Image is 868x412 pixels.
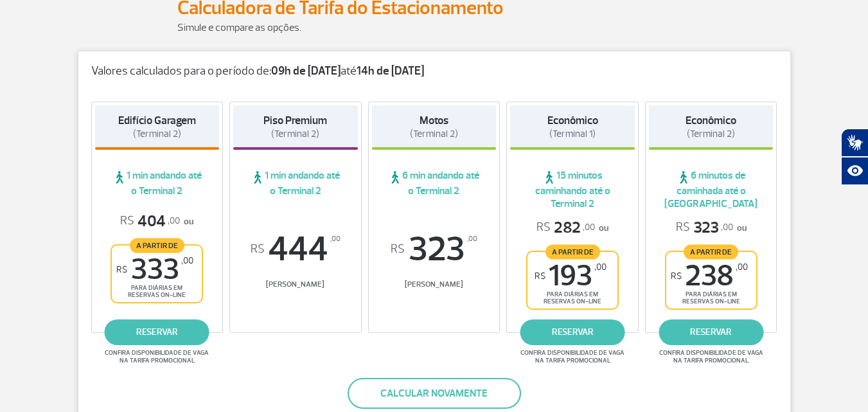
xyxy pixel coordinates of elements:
span: 238 [671,262,748,291]
button: Abrir recursos assistivos. [841,157,868,185]
span: [PERSON_NAME] [372,280,497,289]
span: A partir de [684,244,738,259]
button: Calcular novamente [348,378,521,409]
strong: Motos [420,114,448,127]
span: 444 [233,232,358,267]
sup: R$ [251,242,265,256]
strong: Econômico [547,114,598,127]
span: 6 min andando até o Terminal 2 [372,169,497,197]
span: 6 minutos de caminhada até o [GEOGRAPHIC_DATA] [649,169,774,210]
strong: Edifício Garagem [118,114,196,127]
span: Confira disponibilidade de vaga na tarifa promocional [103,349,211,364]
sup: R$ [391,242,405,256]
span: 323 [372,232,497,267]
strong: 14h de [DATE] [357,64,424,78]
sup: R$ [116,264,127,275]
sup: ,00 [594,262,607,273]
span: 15 minutos caminhando até o Terminal 2 [510,169,635,210]
span: 193 [535,262,607,291]
span: A partir de [545,244,600,259]
span: para diárias em reservas on-line [123,284,191,299]
div: Plugin de acessibilidade da Hand Talk. [841,129,868,185]
p: Valores calculados para o período de: até [91,64,777,78]
p: Simule e compare as opções. [177,20,691,35]
span: para diárias em reservas on-line [677,291,745,305]
span: 333 [116,255,193,284]
p: ou [120,211,193,231]
span: (Terminal 2) [687,128,735,140]
span: (Terminal 2) [271,128,319,140]
sup: ,00 [330,232,341,246]
span: Confira disponibilidade de vaga na tarifa promocional [657,349,765,364]
span: 404 [120,211,180,231]
button: Abrir tradutor de língua de sinais. [841,129,868,157]
sup: R$ [535,271,545,282]
strong: Piso Premium [263,114,327,127]
span: (Terminal 2) [133,128,181,140]
span: 282 [536,218,595,238]
p: ou [536,218,608,238]
span: Confira disponibilidade de vaga na tarifa promocional [518,349,626,364]
span: (Terminal 2) [410,128,458,140]
a: reservar [520,319,625,345]
span: 1 min andando até o Terminal 2 [233,169,358,197]
sup: ,00 [467,232,477,246]
a: reservar [659,319,763,345]
sup: R$ [671,271,682,282]
sup: ,00 [736,262,748,273]
span: 323 [676,218,733,238]
a: reservar [105,319,209,345]
p: ou [676,218,747,238]
span: para diárias em reservas on-line [538,291,607,305]
sup: ,00 [181,255,193,266]
strong: 09h de [DATE] [271,64,341,78]
span: (Terminal 1) [549,128,596,140]
strong: Econômico [686,114,736,127]
span: 1 min andando até o Terminal 2 [95,169,220,197]
span: A partir de [130,238,184,253]
span: [PERSON_NAME] [233,280,358,289]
